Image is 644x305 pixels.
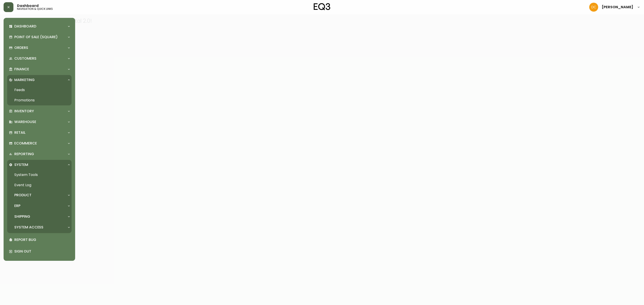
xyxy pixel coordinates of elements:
p: Ecommerce [14,141,37,146]
p: Marketing [14,77,35,82]
img: logo [314,3,330,10]
div: ERP [7,201,72,211]
p: Shipping [14,214,30,219]
p: ERP [14,203,20,208]
span: Dashboard [17,4,39,8]
div: Ecommerce [7,138,72,148]
a: System Tools [7,170,72,180]
div: Report Bug [7,234,72,246]
a: Promotions [7,95,72,105]
span: [PERSON_NAME] [602,5,633,9]
p: Sign Out [14,249,70,254]
p: Point of Sale (Square) [14,35,58,40]
div: Point of Sale (Square) [7,32,72,42]
div: Retail [7,128,72,138]
div: Shipping [7,212,72,221]
h5: navigation & quick links [17,8,53,10]
p: Inventory [14,109,34,114]
p: Orders [14,45,28,50]
div: Sign Out [7,246,72,257]
div: Inventory [7,106,72,116]
p: System [14,162,28,167]
div: Customers [7,54,72,63]
div: System [7,160,72,170]
p: Dashboard [14,24,36,29]
p: Finance [14,67,29,72]
p: Customers [14,56,36,61]
a: Event Log [7,180,72,190]
div: Marketing [7,75,72,85]
a: Feeds [7,85,72,95]
div: Dashboard [7,21,72,31]
p: Product [14,193,32,198]
p: Reporting [14,152,34,157]
div: Reporting [7,149,72,159]
div: Product [7,190,72,200]
div: Orders [7,43,72,53]
img: 7eb451d6983258353faa3212700b340b [589,3,598,12]
p: Warehouse [14,119,36,124]
p: Retail [14,130,25,135]
div: System Access [7,222,72,232]
p: System Access [14,225,43,230]
div: Warehouse [7,117,72,127]
p: Report Bug [14,237,70,242]
div: Finance [7,64,72,74]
